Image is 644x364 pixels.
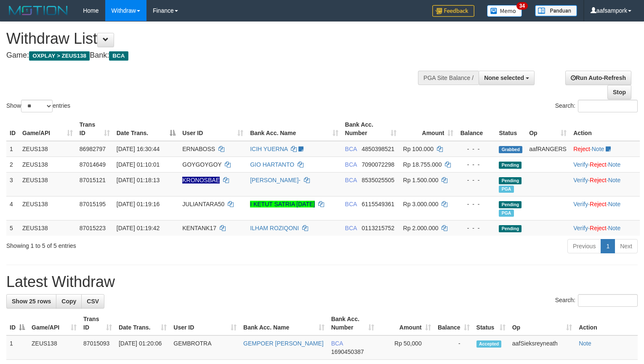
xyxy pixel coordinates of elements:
span: 87014649 [80,161,106,168]
td: ZEUS138 [19,141,76,157]
span: Accepted [476,340,502,348]
a: GIO HARTANTO [250,161,294,168]
td: - [434,335,473,360]
span: Copy 1690450387 to clipboard [331,348,364,355]
a: I KETUT SATRIA [DATE] [250,201,315,207]
span: Nama rekening ada tanda titik/strip, harap diedit [182,177,220,183]
th: Bank Acc. Number: activate to sort column ascending [328,311,378,335]
a: Reject [590,161,607,168]
td: 5 [6,220,19,236]
span: BCA [345,161,357,168]
a: Verify [573,161,588,168]
a: Note [608,161,621,168]
a: Note [608,225,621,231]
span: Marked by aafanarl [499,186,514,193]
div: - - - [460,200,492,208]
span: BCA [345,146,357,152]
a: 1 [601,239,615,253]
input: Search: [578,100,638,112]
span: Copy 0113215752 to clipboard [362,225,394,231]
td: 4 [6,196,19,220]
span: Copy 4850398521 to clipboard [362,146,394,152]
h1: Latest Withdraw [6,274,638,290]
th: Action [575,311,638,335]
label: Search: [555,294,638,307]
span: Pending [499,177,522,184]
a: ICIH YUERNA [250,146,287,152]
h4: Game: Bank: [6,51,421,60]
th: Date Trans.: activate to sort column descending [113,117,179,141]
th: Balance: activate to sort column ascending [434,311,473,335]
td: 2 [6,157,19,172]
td: 87015093 [80,335,115,360]
a: Run Auto-Refresh [565,71,631,85]
th: User ID: activate to sort column ascending [179,117,247,141]
a: GEMPOER [PERSON_NAME] [243,340,324,347]
a: ILHAM ROZIQONI [250,225,299,231]
span: CSV [87,298,99,305]
span: Copy [61,298,76,305]
td: aafSieksreyneath [509,335,575,360]
img: Button%20Memo.svg [487,5,522,17]
th: Trans ID: activate to sort column ascending [76,117,113,141]
span: [DATE] 01:10:01 [117,161,160,168]
span: Rp 18.755.000 [403,161,442,168]
td: [DATE] 01:20:06 [115,335,170,360]
span: ERNABOSS [182,146,215,152]
a: Reject [590,177,607,183]
span: 87015223 [80,225,106,231]
span: BCA [345,225,357,231]
a: Note [608,201,621,207]
td: ZEUS138 [19,220,76,236]
th: Op: activate to sort column ascending [526,117,570,141]
span: [DATE] 16:30:44 [117,146,160,152]
a: Stop [607,85,631,99]
td: 1 [6,335,28,360]
div: - - - [460,160,492,169]
span: Rp 3.000.000 [403,201,439,207]
img: panduan.png [535,5,577,16]
td: ZEUS138 [28,335,80,360]
img: Feedback.jpg [432,5,474,17]
span: 87015195 [80,201,106,207]
a: Verify [573,177,588,183]
th: ID: activate to sort column descending [6,311,28,335]
a: Note [592,146,604,152]
td: ZEUS138 [19,157,76,172]
span: Pending [499,201,522,208]
h1: Withdraw List [6,30,421,47]
span: Pending [499,225,522,232]
span: BCA [109,51,128,61]
th: Op: activate to sort column ascending [509,311,575,335]
span: Rp 100.000 [403,146,434,152]
span: [DATE] 01:19:42 [117,225,160,231]
a: Show 25 rows [6,294,56,308]
span: [DATE] 01:18:13 [117,177,160,183]
span: BCA [331,340,343,347]
td: GEMBROTRA [170,335,240,360]
th: Bank Acc. Name: activate to sort column ascending [247,117,341,141]
span: JULIANTARA50 [182,201,224,207]
td: · · [570,157,640,172]
th: Date Trans.: activate to sort column ascending [115,311,170,335]
span: GOYGOYGOY [182,161,221,168]
img: MOTION_logo.png [6,4,70,17]
span: Copy 8535025505 to clipboard [362,177,394,183]
span: 34 [516,2,528,10]
span: Rp 2.000.000 [403,225,439,231]
th: Game/API: activate to sort column ascending [28,311,80,335]
span: Grabbed [499,146,522,153]
td: 1 [6,141,19,157]
span: Copy 6115549361 to clipboard [362,201,394,207]
span: Show 25 rows [12,298,51,305]
a: Previous [567,239,601,253]
span: Marked by aafanarl [499,210,514,217]
span: BCA [345,177,357,183]
td: ZEUS138 [19,196,76,220]
span: OXPLAY > ZEUS138 [29,51,90,61]
a: Note [608,177,621,183]
span: 86982797 [80,146,106,152]
div: - - - [460,224,492,232]
th: Amount: activate to sort column ascending [378,311,434,335]
th: Action [570,117,640,141]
